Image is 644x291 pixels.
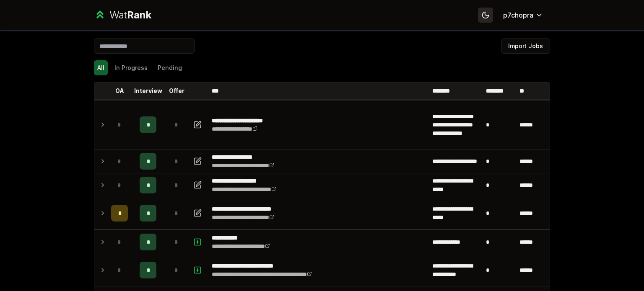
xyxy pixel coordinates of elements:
[503,10,533,20] span: p7chopra
[501,39,550,54] button: Import Jobs
[127,9,151,21] span: Rank
[134,87,162,95] p: Interview
[496,8,550,23] button: p7chopra
[94,60,108,75] button: All
[111,60,151,75] button: In Progress
[115,87,124,95] p: OA
[169,87,184,95] p: Offer
[109,8,151,22] div: Wat
[94,8,151,22] a: WatRank
[154,60,185,75] button: Pending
